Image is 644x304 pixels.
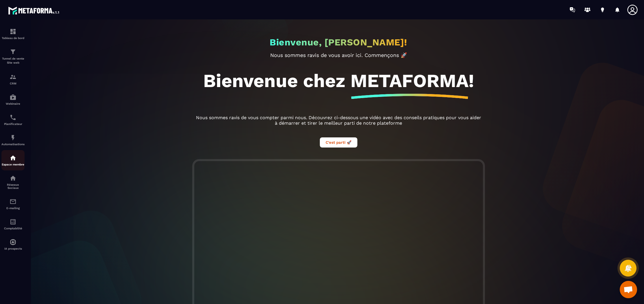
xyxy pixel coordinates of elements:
a: formationformationCRM [1,69,25,89]
p: Comptabilité [1,227,25,230]
a: accountantaccountantComptabilité [1,214,25,234]
img: formation [10,28,16,35]
a: C’est parti 🚀 [320,139,357,145]
p: Nous sommes ravis de vous avoir ici. Commençons 🚀 [194,52,483,58]
p: Nous sommes ravis de vous compter parmi nous. Découvrez ci-dessous une vidéo avec des conseils pr... [194,115,483,126]
img: automations [10,239,16,246]
p: Réseaux Sociaux [1,183,25,189]
img: scheduler [10,114,16,121]
a: automationsautomationsEspace membre [1,150,25,170]
div: Ouvrir le chat [620,281,637,298]
p: Planificateur [1,122,25,126]
button: C’est parti 🚀 [320,137,357,148]
img: social-network [10,175,16,182]
img: automations [10,154,16,161]
p: CRM [1,82,25,85]
h2: Bienvenue, [PERSON_NAME]! [270,37,407,48]
img: accountant [10,218,16,225]
a: formationformationTunnel de vente Site web [1,44,25,69]
p: Webinaire [1,102,25,105]
p: Automatisations [1,143,25,146]
img: formation [10,48,16,55]
p: Tableau de bord [1,36,25,40]
img: email [10,198,16,205]
img: formation [10,73,16,80]
a: schedulerschedulerPlanificateur [1,110,25,130]
img: automations [10,94,16,101]
p: Tunnel de vente Site web [1,57,25,65]
p: E-mailing [1,207,25,210]
a: formationformationTableau de bord [1,24,25,44]
a: automationsautomationsAutomatisations [1,130,25,150]
img: automations [10,134,16,141]
h1: Bienvenue chez METAFORMA! [203,70,474,92]
a: social-networksocial-networkRéseaux Sociaux [1,170,25,194]
img: logo [8,5,60,16]
a: automationsautomationsWebinaire [1,89,25,110]
p: IA prospects [1,247,25,250]
p: Espace membre [1,163,25,166]
a: emailemailE-mailing [1,194,25,214]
